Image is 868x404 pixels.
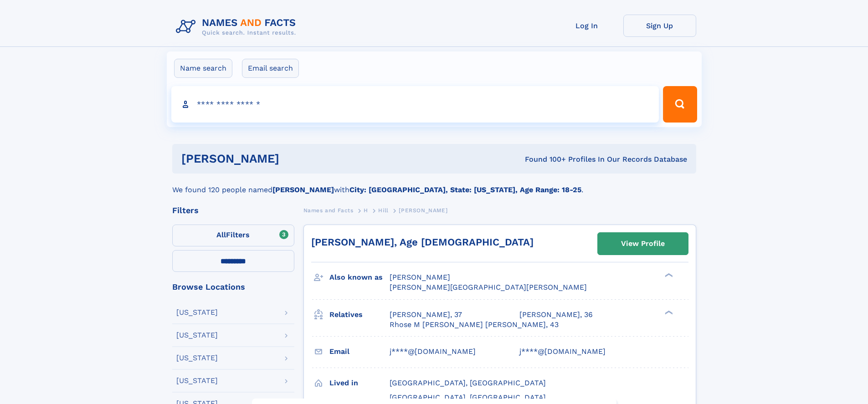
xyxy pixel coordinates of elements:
[172,283,294,291] div: Browse Locations
[390,320,559,330] a: Rhose M [PERSON_NAME] [PERSON_NAME], 43
[272,185,334,194] b: [PERSON_NAME]
[329,375,390,391] h3: Lived in
[663,86,697,123] button: Search Button
[550,15,623,37] a: Log In
[402,154,687,164] div: Found 100+ Profiles In Our Records Database
[172,15,303,39] img: Logo Names and Facts
[621,233,665,254] div: View Profile
[399,207,447,214] span: [PERSON_NAME]
[390,283,587,291] span: [PERSON_NAME][GEOGRAPHIC_DATA][PERSON_NAME]
[242,59,299,78] label: Email search
[663,272,673,278] div: ❯
[364,205,368,216] a: H
[216,230,226,239] span: All
[390,393,546,402] span: [GEOGRAPHIC_DATA], [GEOGRAPHIC_DATA]
[364,207,368,214] span: H
[311,236,534,248] a: [PERSON_NAME], Age [DEMOGRAPHIC_DATA]
[329,344,390,359] h3: Email
[519,310,593,320] a: [PERSON_NAME], 36
[176,354,218,362] div: [US_STATE]
[176,309,218,316] div: [US_STATE]
[181,153,402,164] h1: [PERSON_NAME]
[349,185,581,194] b: City: [GEOGRAPHIC_DATA], State: [US_STATE], Age Range: 18-25
[176,332,218,339] div: [US_STATE]
[378,205,388,216] a: Hill
[172,225,294,246] label: Filters
[663,309,673,315] div: ❯
[172,174,696,195] div: We found 120 people named with .
[623,15,696,37] a: Sign Up
[329,307,390,322] h3: Relatives
[174,59,232,78] label: Name search
[303,205,354,216] a: Names and Facts
[171,86,659,123] input: search input
[390,378,546,387] span: [GEOGRAPHIC_DATA], [GEOGRAPHIC_DATA]
[390,310,462,320] a: [PERSON_NAME], 37
[172,206,294,215] div: Filters
[176,377,218,384] div: [US_STATE]
[598,233,688,255] a: View Profile
[390,273,450,281] span: [PERSON_NAME]
[378,207,388,214] span: Hill
[329,270,390,285] h3: Also known as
